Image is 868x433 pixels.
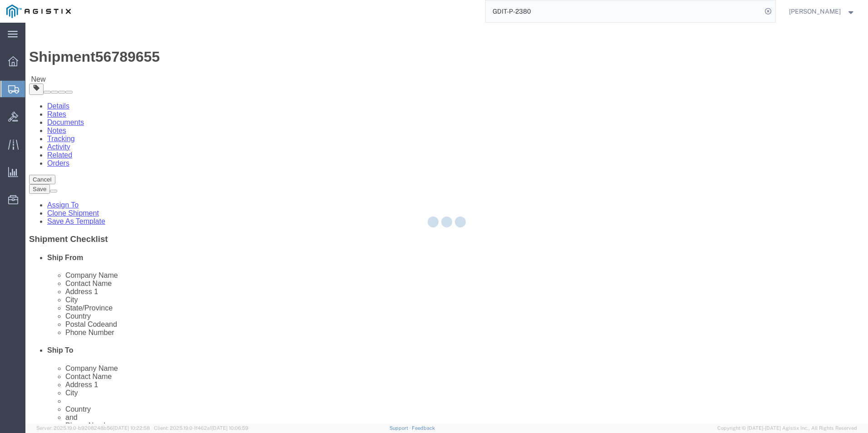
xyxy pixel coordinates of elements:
input: Search for shipment number, reference number [486,0,762,22]
span: Mitchell Mattocks [789,6,841,16]
span: Server: 2025.19.0-b9208248b56 [36,425,150,431]
span: Client: 2025.19.0-1f462a1 [154,425,248,431]
span: [DATE] 10:22:58 [113,425,150,431]
button: [PERSON_NAME] [789,6,856,17]
span: Copyright © [DATE]-[DATE] Agistix Inc., All Rights Reserved [717,424,857,432]
span: [DATE] 10:06:59 [212,425,248,431]
a: Feedback [412,425,435,431]
img: logo [6,5,71,18]
a: Support [390,425,412,431]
